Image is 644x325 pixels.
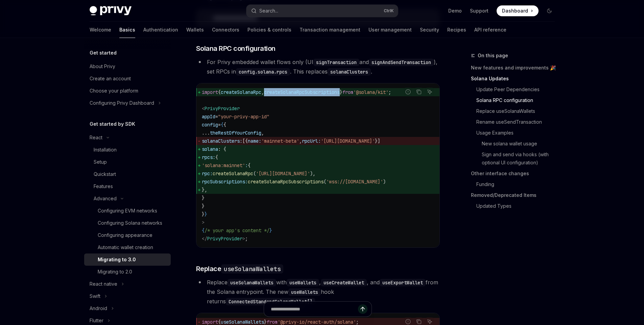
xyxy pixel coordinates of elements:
[447,22,466,38] a: Recipes
[269,227,272,233] span: }
[84,60,171,73] a: About Privy
[84,156,171,168] a: Setup
[448,7,462,14] a: Demo
[84,97,171,109] button: Toggle Configuring Privy Dashboard section
[84,85,171,97] a: Choose your platform
[474,22,506,38] a: API reference
[248,162,251,168] span: {
[84,73,171,85] a: Create an account
[425,87,434,96] button: Ask AI
[324,179,326,185] span: (
[310,170,315,177] span: ),
[404,87,412,96] button: Report incorrect code
[321,138,375,144] span: '[URL][DOMAIN_NAME]'
[340,89,342,95] span: }
[248,179,324,185] span: createSolanaRpcSubscriptions
[246,5,398,17] button: Open search
[471,62,560,73] a: New features and improvements 🎉
[383,179,386,185] span: )
[84,192,171,205] button: Toggle Advanced section
[264,89,340,95] span: createSolanaRpcSubscriptions
[202,211,205,217] span: }
[202,114,215,120] span: appId
[261,89,264,95] span: ,
[202,138,242,144] span: solanaClusters:
[210,130,261,136] span: theRestOfYourConfig
[90,292,100,300] div: Swift
[218,89,221,95] span: {
[471,84,560,95] a: Update Peer Dependencies
[245,162,248,168] span: :
[221,264,283,273] code: useSolanaWallets
[236,68,290,76] code: config.solana.rpcs
[288,288,321,296] code: useWallets
[342,89,353,95] span: from
[247,22,291,38] a: Policies & controls
[213,170,253,177] span: createSolanaRpc
[215,114,218,120] span: =
[98,256,136,264] div: Migrating to 3.0
[119,22,135,38] a: Basics
[221,89,261,95] span: createSolanaRpc
[94,146,117,154] div: Installation
[84,278,171,290] button: Toggle React native section
[90,22,111,38] a: Welcome
[470,7,488,14] a: Support
[84,266,171,278] a: Migrating to 2.0
[414,87,423,96] button: Copy the contents from the code block
[143,22,178,38] a: Authentication
[471,179,560,190] a: Funding
[94,182,113,190] div: Features
[544,5,555,16] button: Toggle dark mode
[84,241,171,253] a: Automatic wallet creation
[84,302,171,314] button: Toggle Android section
[90,99,154,107] div: Configuring Privy Dashboard
[242,236,245,242] span: >
[218,122,221,128] span: =
[471,168,560,179] a: Other interface changes
[471,127,560,138] a: Usage Examples
[302,138,321,144] span: rpcUrl:
[261,138,299,144] span: 'mainnet-beta'
[84,217,171,229] a: Configuring Solana networks
[253,170,256,177] span: (
[326,179,383,185] span: 'wss://[DOMAIN_NAME]'
[90,75,131,83] div: Create an account
[84,168,171,180] a: Quickstart
[186,22,204,38] a: Wallets
[202,146,218,152] span: solana
[388,89,391,95] span: ;
[90,317,103,325] div: Flutter
[94,195,117,203] div: Advanced
[196,264,284,273] span: Replace
[94,158,107,166] div: Setup
[90,87,138,95] div: Choose your platform
[205,211,207,217] span: }
[202,195,205,201] span: }
[380,279,426,286] code: useExportWallet
[223,122,226,128] span: {
[202,162,245,168] span: 'solana:mainnet'
[90,62,115,70] div: About Privy
[90,134,102,142] div: React
[84,205,171,217] a: Configuring EVM networks
[202,154,215,160] span: rpcs:
[300,22,360,38] a: Transaction management
[207,236,242,242] span: PrivyProvider
[226,298,315,305] code: ConnectedStandardSolanaWallet[]
[202,179,248,185] span: rpcSubscriptions:
[353,89,388,95] span: '@solana/kit'
[202,187,207,193] span: },
[299,138,302,144] span: ,
[328,68,371,76] code: solanaClusters
[84,253,171,266] a: Migrating to 3.0
[218,114,269,120] span: "your-privy-app-id"
[196,57,440,76] li: For Privy embedded wallet flows only (UI and ), set RPCs in . This replaces .
[202,219,205,225] span: >
[205,227,269,233] span: /* your app's content */
[221,122,223,128] span: {
[471,106,560,117] a: Replace useSolanaWallets
[90,280,117,288] div: React native
[90,6,132,16] img: dark logo
[471,73,560,84] a: Solana Updates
